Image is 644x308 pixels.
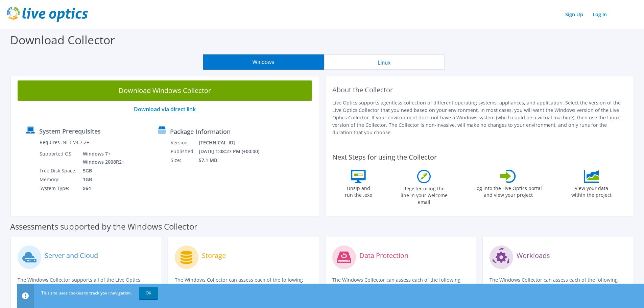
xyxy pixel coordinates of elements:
[198,156,268,165] td: 57.1 MB
[203,54,324,70] button: Windows
[78,149,126,166] td: Windows 7+ Windows 2008R2+
[10,32,115,48] label: Download Collector
[170,156,198,165] td: Size:
[39,184,78,193] td: System Type:
[490,276,626,291] p: The Windows Collector can assess each of the following applications.
[139,287,158,299] a: OK
[39,128,101,135] label: System Prerequisites
[78,175,126,184] td: 1GB
[18,80,312,101] a: Download Windows Collector
[39,149,78,166] td: Supported OS:
[332,99,627,136] p: Live Optics supports agentless collection of different operating systems, appliances, and applica...
[198,147,268,156] td: [DATE] 1:08:27 PM (+00:00)
[343,183,374,198] label: Unzip and run the .exe
[324,54,445,70] button: Linux
[40,139,89,146] label: Requires .NET V4.7.2+
[562,9,587,19] a: Sign Up
[7,7,88,22] img: live_optics_svg.svg
[202,252,226,259] label: Storage
[332,276,469,291] p: The Windows Collector can assess each of the following DPS applications.
[170,138,198,147] td: Version:
[39,175,78,184] td: Memory:
[399,183,449,206] label: Register using the line in your welcome email
[175,276,312,291] p: The Windows Collector can assess each of the following storage systems.
[359,252,408,259] label: Data Protection
[10,223,197,230] label: Assessments supported by the Windows Collector
[332,86,627,94] h2: About the Collector
[332,153,437,161] label: Next Steps for using the Collector
[589,9,610,19] a: Log In
[39,166,78,175] td: Free Disk Space:
[134,105,196,113] a: Download via direct link
[474,183,542,198] label: Log into the Live Optics portal and view your project
[170,147,198,156] td: Published:
[517,252,550,259] label: Workloads
[78,184,126,193] td: x64
[45,252,98,259] label: Server and Cloud
[198,138,268,147] td: [TECHNICAL_ID]
[18,276,154,291] p: The Windows Collector supports all of the Live Optics compute and cloud assessments.
[170,128,231,135] label: Package Information
[41,290,132,296] span: This site uses cookies to track your navigation.
[567,183,616,198] label: View your data within the project
[78,166,126,175] td: 5GB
